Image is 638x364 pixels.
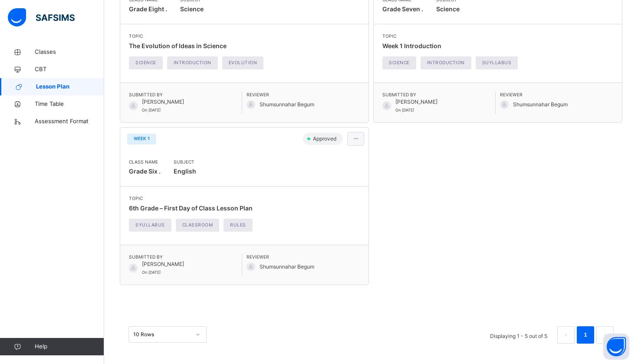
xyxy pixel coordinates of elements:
span: Science [180,3,204,15]
span: Subject [174,159,196,165]
span: On [DATE] [142,108,161,112]
span: Rules [230,222,246,228]
span: Submitted By [129,92,242,98]
button: Open asap [603,334,629,360]
span: English [174,165,196,177]
span: Week 1 Introduction [382,42,441,49]
span: The Evolution of Ideas in Science [129,42,227,49]
span: Reviewer [247,254,360,260]
span: [PERSON_NAME] [142,98,184,106]
span: Class Name [129,159,161,165]
span: Shumsunnahar Begum [513,101,568,108]
span: On [DATE] [395,108,414,112]
span: Help [35,342,104,351]
span: Syullabus [135,222,165,228]
span: Shumsunnahar Begum [260,101,314,108]
span: Reviewer [247,92,360,98]
li: 1 [577,326,594,344]
li: Displaying 1 - 5 out of 5 [483,326,554,344]
span: [PERSON_NAME] [395,98,437,106]
span: Submitted By [382,92,495,98]
span: CBT [35,65,104,74]
button: prev page [557,326,575,344]
img: safsims [8,8,75,26]
a: 1 [581,329,589,341]
span: [PERSON_NAME] [142,260,184,268]
span: Classroom [182,222,213,228]
span: Grade Eight . [129,5,167,13]
span: Topic [129,195,257,202]
span: Topic [382,33,522,39]
span: On [DATE] [142,270,161,275]
span: Introduction [174,59,211,66]
span: Assessment Format [35,117,104,126]
span: suyllabus [482,59,512,66]
li: 上一页 [557,326,575,344]
span: 6th Grade – First Day of Class Lesson Plan [129,204,253,212]
span: WEEK 1 [134,135,150,142]
span: Submitted By [129,254,242,260]
span: Grade Six . [129,167,161,175]
span: Lesson Plan [36,82,104,91]
span: Shumsunnahar Begum [260,263,314,271]
span: Introduction [427,59,465,66]
button: next page [596,326,614,344]
span: Time Table [35,100,104,108]
span: Classes [35,48,104,56]
span: Approved [312,135,339,143]
span: Science [135,59,156,66]
li: 下一页 [596,326,614,344]
span: Reviewer [500,92,613,98]
span: Science [436,3,460,15]
span: Grade Seven . [382,5,423,13]
div: 10 Rows [133,331,191,338]
span: Evolution [229,59,257,66]
span: Science [389,59,410,66]
span: Topic [129,33,268,39]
